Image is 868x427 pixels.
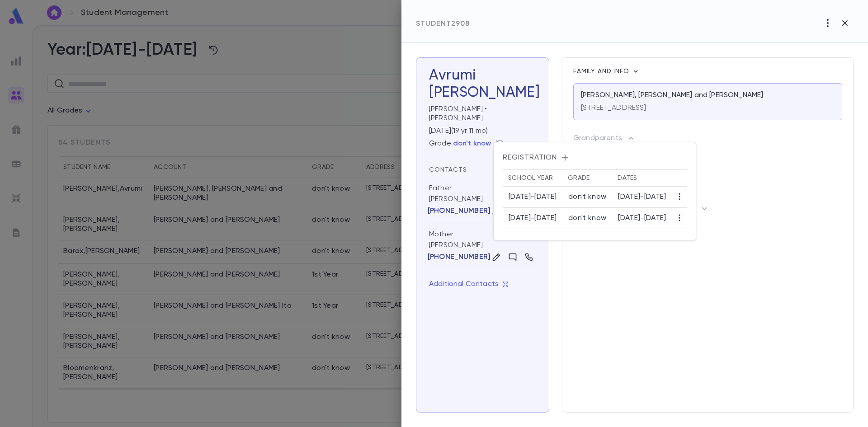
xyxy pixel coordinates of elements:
[612,170,672,187] th: Dates
[503,153,687,162] span: Registration
[503,208,562,229] td: [DATE]-[DATE]
[562,170,612,187] th: Grade
[503,170,562,187] th: School Year
[562,187,612,208] td: don't know
[612,208,672,229] td: [DATE] - [DATE]
[503,187,562,208] td: [DATE]-[DATE]
[612,187,672,208] td: [DATE] - [DATE]
[562,208,612,229] td: don't know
